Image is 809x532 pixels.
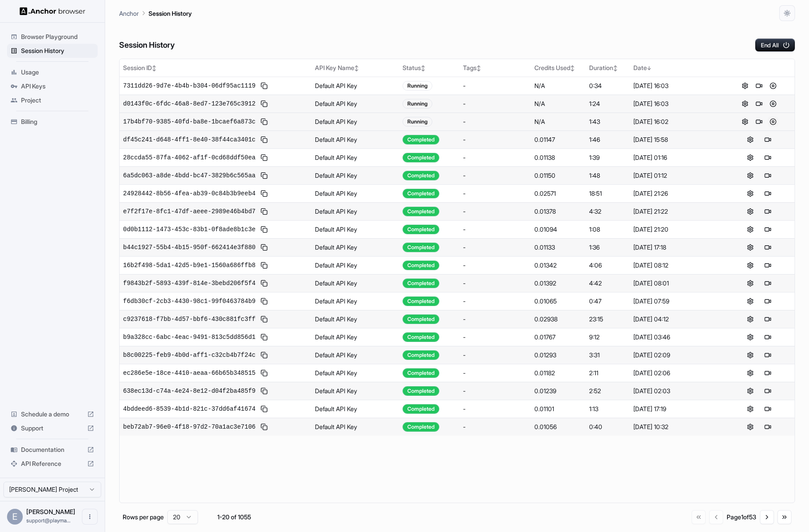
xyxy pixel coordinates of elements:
span: 24928442-8b56-4fea-ab39-0c84b3b9eeb4 [123,189,255,198]
div: Running [403,81,432,91]
p: Rows per page [123,513,164,521]
span: ec286e5e-18ce-4410-aeaa-66b65b348515 [123,369,255,377]
span: b9a328cc-6abc-4eac-9491-813c5dd856d1 [123,333,255,342]
span: Schedule a demo [21,410,84,419]
div: [DATE] 17:19 [633,405,720,413]
div: Duration [589,63,626,72]
span: 4bddeed6-8539-4b1d-821c-37dd6af41674 [123,405,255,413]
nav: breadcrumb [119,8,192,18]
span: c9237618-f7bb-4d57-bbf6-430c881fc3ff [123,315,255,324]
div: N/A [534,81,582,90]
div: - [463,135,527,144]
span: ↕ [354,65,359,71]
div: [DATE] 15:58 [633,135,720,144]
div: Completed [403,207,439,216]
div: 0.01392 [534,279,582,288]
div: Usage [7,65,98,79]
div: - [463,189,527,198]
span: ↕ [477,65,481,71]
span: b8c00225-feb9-4b0d-aff1-c32cb4b7f24c [123,351,255,359]
span: Documentation [21,445,84,454]
span: Session History [21,46,94,55]
div: - [463,243,527,252]
div: 0.01056 [534,423,582,431]
span: Edward Sun [26,508,75,515]
div: [DATE] 16:02 [633,117,720,126]
div: - [463,387,527,395]
div: [DATE] 08:01 [633,279,720,288]
div: Documentation [7,443,98,457]
td: Default API Key [311,202,399,220]
span: 17b4bf70-9385-40fd-ba8e-1bcaef6a873c [123,117,255,126]
div: - [463,153,527,162]
div: [DATE] 03:46 [633,333,720,342]
div: Completed [403,243,439,252]
span: ↕ [152,65,156,71]
td: Default API Key [311,238,399,256]
div: - [463,81,527,90]
div: [DATE] 02:09 [633,351,720,359]
div: - [463,171,527,180]
div: Session ID [123,63,308,72]
div: - [463,117,527,126]
div: 0.01147 [534,135,582,144]
td: Default API Key [311,328,399,346]
div: - [463,369,527,377]
div: Completed [403,296,439,306]
div: 0.01138 [534,153,582,162]
span: ↕ [570,65,575,71]
td: Default API Key [311,148,399,166]
div: - [463,423,527,431]
div: API Key Name [315,63,396,72]
span: 6a5dc063-a8de-4bdd-bc47-3829b6c565aa [123,171,255,180]
div: 1:48 [589,171,626,180]
div: 0.01182 [534,369,582,377]
td: Default API Key [311,166,399,184]
button: End All [755,39,795,52]
div: Completed [403,261,439,270]
div: 1:24 [589,99,626,108]
span: e7f2f17e-8fc1-47df-aeee-2989e46b4bd7 [123,207,255,216]
div: 0.01094 [534,225,582,234]
div: Date [633,63,720,72]
div: 1:43 [589,117,626,126]
span: API Reference [21,459,84,468]
span: 16b2f498-5da1-42d5-b9e1-1560a686ffb8 [123,261,255,270]
img: Anchor Logo [20,7,85,15]
div: 0.01101 [534,405,582,413]
span: 7311dd26-9d7e-4b4b-b304-06df95ac1119 [123,81,255,90]
div: E [7,509,23,525]
td: Default API Key [311,292,399,310]
td: Default API Key [311,400,399,418]
span: support@playmatic.ai [26,517,71,524]
div: Browser Playground [7,30,98,44]
div: Completed [403,189,439,198]
div: - [463,351,527,359]
div: Page 1 of 53 [727,513,756,521]
div: 0:47 [589,297,626,306]
div: - [463,405,527,413]
td: Default API Key [311,130,399,148]
div: [DATE] 21:26 [633,189,720,198]
div: Completed [403,386,439,396]
span: f6db30cf-2cb3-4430-98c1-99f0463784b9 [123,297,255,306]
div: Completed [403,171,439,180]
span: df45c241-d648-4ff1-8e40-38f44ca3401c [123,135,255,144]
div: Completed [403,350,439,360]
div: 0.01133 [534,243,582,252]
div: 3:31 [589,351,626,359]
div: 0.02938 [534,315,582,324]
div: [DATE] 16:03 [633,99,720,108]
div: Completed [403,422,439,432]
div: [DATE] 01:12 [633,171,720,180]
h6: Session History [119,39,175,52]
div: [DATE] 10:32 [633,423,720,431]
td: Default API Key [311,364,399,382]
span: Usage [21,68,94,77]
span: ↓ [647,65,651,71]
div: Running [403,99,432,109]
div: [DATE] 17:18 [633,243,720,252]
td: Default API Key [311,418,399,436]
span: Billing [21,117,94,126]
span: ↕ [613,65,618,71]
